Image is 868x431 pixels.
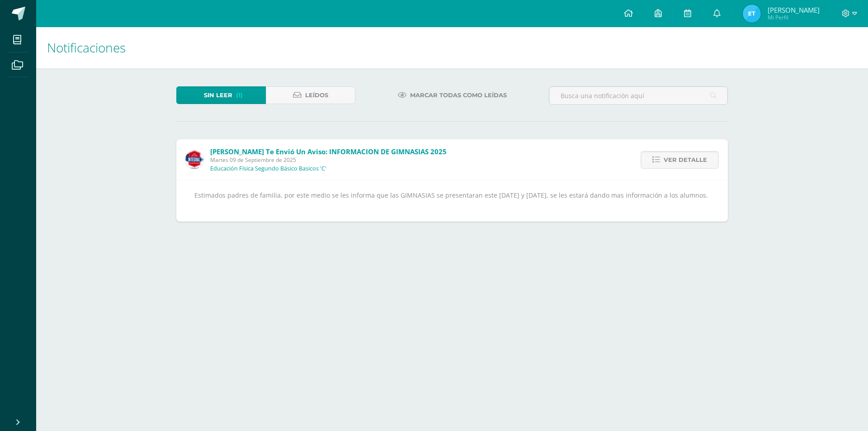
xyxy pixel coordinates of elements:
a: Leídos [266,86,355,104]
span: [PERSON_NAME] [768,5,820,14]
img: 48c398fb785a2099634bf6fdb20721f2.png [743,5,761,23]
span: (1) [236,87,243,104]
span: Ver detalle [664,152,707,168]
img: 805d0fc3735f832b0a145cc0fd8c7d46.png [185,151,203,169]
span: Marcar todas como leídas [410,87,507,104]
div: Estimados padres de familia, por este medio se les informa que las GIMNASIAS se presentaran este ... [194,189,710,212]
a: Sin leer(1) [176,86,266,104]
input: Busca una notificación aquí [549,87,727,104]
span: Martes 09 de Septiembre de 2025 [210,156,447,164]
span: Leídos [305,87,328,104]
span: Notificaciones [47,39,126,56]
span: Mi Perfil [768,14,820,21]
span: Sin leer [204,87,232,104]
p: Educación Física Segundo Básico Basicos 'C' [210,165,326,172]
span: [PERSON_NAME] te envió un aviso: INFORMACION DE GIMNASIAS 2025 [210,147,447,156]
a: Marcar todas como leídas [387,86,518,104]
